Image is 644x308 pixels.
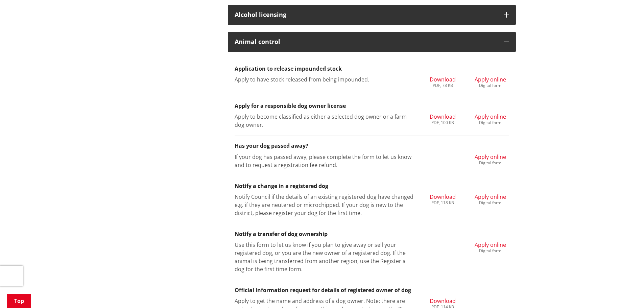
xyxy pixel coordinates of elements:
div: Digital form [475,249,506,253]
span: Apply online [475,241,506,248]
span: Apply online [475,76,506,83]
div: PDF, 100 KB [430,121,456,125]
div: PDF, 78 KB [430,84,456,88]
h3: Animal control [235,39,497,45]
span: Download [430,113,456,120]
h3: Notify a transfer of dog ownership [235,231,509,237]
a: Apply online Digital form [475,241,506,253]
span: Download [430,193,456,200]
span: Download [430,297,456,305]
a: Apply online Digital form [475,153,506,165]
a: Download PDF, 100 KB [430,113,456,125]
p: Use this form to let us know if you plan to give away or sell your registered dog, or you are the... [235,241,414,273]
a: Apply online Digital form [475,75,506,88]
p: Apply to become classified as either a selected dog owner or a farm dog owner. [235,113,414,129]
h3: Has your dog passed away? [235,143,509,149]
div: PDF, 118 KB [430,201,456,205]
h3: Official information request for details of registered owner of dog [235,287,509,293]
div: Digital form [475,161,506,165]
p: Apply to have stock released from being impounded. [235,75,414,84]
a: Download PDF, 78 KB [430,75,456,88]
iframe: Messenger Launcher [613,280,637,304]
div: Digital form [475,121,506,125]
span: Apply online [475,193,506,200]
h3: Apply for a responsible dog owner license [235,103,509,109]
span: Apply online [475,113,506,120]
span: Apply online [475,153,506,161]
a: Apply online Digital form [475,113,506,125]
h3: Alcohol licensing [235,11,497,18]
a: Top [7,294,31,308]
span: Download [430,76,456,83]
h3: Application to release impounded stock [235,66,509,72]
div: Digital form [475,201,506,205]
p: If your dog has passed away, please complete the form to let us know and to request a registratio... [235,153,414,169]
a: Download PDF, 118 KB [430,193,456,205]
a: Apply online Digital form [475,193,506,205]
div: Digital form [475,84,506,88]
p: Notify Council if the details of an existing registered dog have changed e.g. if they are neutere... [235,193,414,217]
h3: Notify a change in a registered dog [235,183,509,189]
